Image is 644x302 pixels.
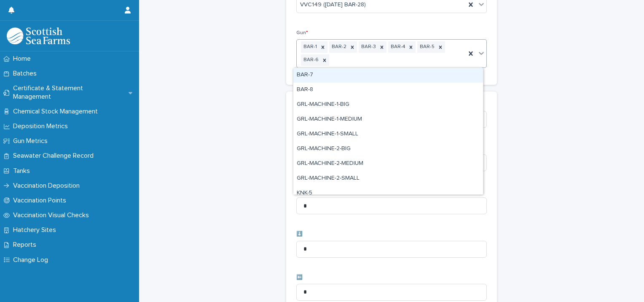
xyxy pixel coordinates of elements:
div: BAR-3 [359,41,377,53]
span: ⬅️ [296,275,303,280]
div: BAR-2 [329,41,348,53]
p: Tanks [10,167,37,175]
p: Change Log [10,256,55,264]
p: Batches [10,70,43,78]
div: GRL-MACHINE-1-BIG [293,97,483,112]
div: GRL-MACHINE-2-BIG [293,142,483,156]
div: BAR-8 [293,83,483,97]
p: Certificate & Statement Management [10,84,129,100]
p: Hatchery Sites [10,226,63,234]
p: Home [10,55,38,63]
span: ⬇️ [296,232,303,237]
p: Seawater Challenge Record [10,152,100,160]
div: GRL-MACHINE-2-MEDIUM [293,156,483,171]
p: Vaccination Deposition [10,182,86,190]
div: GRL-MACHINE-1-SMALL [293,127,483,142]
span: Gun [296,30,308,35]
div: GRL-MACHINE-1-MEDIUM [293,112,483,127]
p: Gun Metrics [10,137,54,145]
div: BAR-4 [388,41,406,53]
div: BAR-5 [417,41,436,53]
div: GRL-MACHINE-2-SMALL [293,171,483,186]
p: Vaccination Points [10,197,73,205]
p: Reports [10,241,43,249]
span: VVC149 ([DATE] BAR-28) [300,0,366,9]
div: BAR-6 [301,54,320,66]
p: Vaccination Visual Checks [10,211,96,219]
p: Deposition Metrics [10,122,75,130]
img: uOABhIYSsOPhGJQdTwEw [7,27,70,44]
div: BAR-7 [293,68,483,83]
div: BAR-1 [301,41,318,53]
div: KNK-5 [293,186,483,201]
p: Chemical Stock Management [10,108,105,116]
